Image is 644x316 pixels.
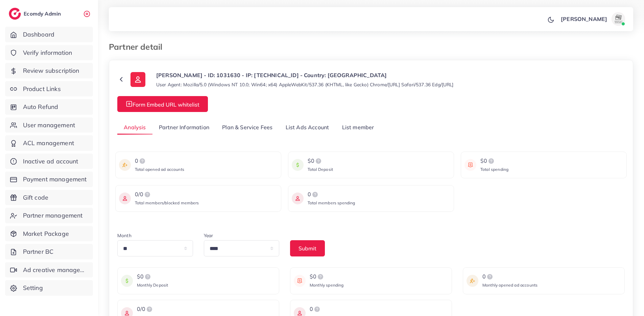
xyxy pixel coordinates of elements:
[5,117,93,133] a: User management
[5,99,93,115] a: Auto Refund
[144,273,152,281] img: logo
[486,273,494,281] img: logo
[216,120,279,135] a: Plan & Service Fees
[9,8,63,20] a: logoEcomdy Admin
[109,42,168,52] h3: Partner detail
[316,273,325,281] img: logo
[23,247,54,256] span: Partner BC
[119,190,131,206] img: icon payment
[156,81,454,88] small: User Agent: Mozilla/5.0 (Windows NT 10.0; Win64; x64) AppleWebKit/537.36 (KHTML, like Gecko) Chro...
[138,157,146,165] img: logo
[5,208,93,223] a: Partner management
[5,154,93,169] a: Inactive ad account
[135,200,199,205] span: Total members/blocked members
[23,175,87,184] span: Payment management
[467,273,478,289] img: icon payment
[279,120,336,135] a: List Ads Account
[5,280,93,296] a: Setting
[23,211,83,220] span: Partner management
[5,172,93,187] a: Payment management
[23,85,61,93] span: Product Links
[292,190,304,206] img: icon payment
[24,10,63,17] h2: Ecomdy Admin
[308,167,333,172] span: Total Deposit
[5,45,93,61] a: Verify information
[310,283,344,288] span: Monthly spending
[292,157,304,173] img: icon payment
[5,244,93,259] a: Partner BC
[23,139,74,148] span: ACL management
[5,63,93,78] a: Review subscription
[204,232,213,239] label: Year
[308,157,333,165] div: $0
[23,30,54,39] span: Dashboard
[130,72,145,87] img: ic-user-info.36bf1079.svg
[313,305,321,313] img: logo
[23,66,79,75] span: Review subscription
[135,190,199,199] div: 0/0
[9,8,21,20] img: logo
[137,305,216,313] div: 0/0
[310,305,363,313] div: 0
[5,135,93,151] a: ACL management
[311,190,319,199] img: logo
[117,120,152,135] a: Analysis
[314,157,323,165] img: logo
[308,190,355,199] div: 0
[482,273,538,281] div: 0
[135,167,184,172] span: Total opened ad accounts
[23,284,43,292] span: Setting
[480,157,508,165] div: $0
[119,157,131,173] img: icon payment
[5,190,93,205] a: Gift code
[561,15,607,23] p: [PERSON_NAME]
[117,96,208,112] button: Form Embed URL whitelist
[5,27,93,42] a: Dashboard
[143,190,151,199] img: logo
[23,266,88,274] span: Ad creative management
[121,273,133,289] img: icon payment
[290,240,325,256] button: Submit
[23,193,48,202] span: Gift code
[308,200,355,205] span: Total members spending
[117,232,132,239] label: Month
[137,283,168,288] span: Monthly Deposit
[156,71,454,79] p: [PERSON_NAME] - ID: 1031630 - IP: [TECHNICAL_ID] - Country: [GEOGRAPHIC_DATA]
[145,305,153,313] img: logo
[5,262,93,278] a: Ad creative management
[23,48,72,57] span: Verify information
[294,273,306,289] img: icon payment
[152,120,216,135] a: Partner Information
[310,273,344,281] div: $0
[482,283,538,288] span: Monthly opened ad accounts
[135,157,184,165] div: 0
[23,121,75,130] span: User management
[335,120,380,135] a: List member
[557,12,628,26] a: [PERSON_NAME]avatar
[23,229,69,238] span: Market Package
[5,81,93,97] a: Product Links
[137,273,168,281] div: $0
[5,226,93,242] a: Market Package
[487,157,495,165] img: logo
[612,12,625,26] img: avatar
[464,157,476,173] img: icon payment
[23,103,58,111] span: Auto Refund
[23,157,78,166] span: Inactive ad account
[480,167,508,172] span: Total spending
